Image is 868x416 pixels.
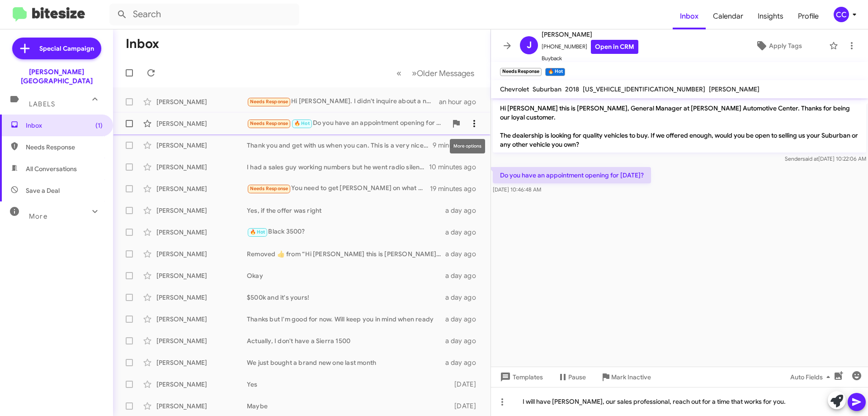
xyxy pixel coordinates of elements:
[247,163,429,172] div: I had a sales guy working numbers but he went radio silent on me
[550,369,593,385] button: Pause
[445,336,483,345] div: a day ago
[247,118,447,129] div: Do you have an appointment opening for [DATE]?
[417,68,474,78] span: Older Messages
[39,44,94,53] span: Special Campaign
[247,271,445,280] div: Okay
[247,249,445,258] div: Removed ‌👍‌ from “ Hi [PERSON_NAME] this is [PERSON_NAME], General Manager at [PERSON_NAME] Autom...
[498,369,543,385] span: Templates
[247,227,445,237] div: Black 3500?
[247,336,445,345] div: Actually, I don't have a Sierra 1500
[247,183,430,194] div: You need to get [PERSON_NAME] on what you give me on my truck and the 1500.
[445,206,483,215] div: a day ago
[583,85,705,93] span: [US_VEHICLE_IDENTIFICATION_NUMBER]
[250,186,288,191] span: Needs Response
[156,119,247,128] div: [PERSON_NAME]
[26,121,103,130] span: Inbox
[126,37,159,51] h1: Inbox
[491,387,868,416] div: I will have [PERSON_NAME], our sales professional, reach out for a time that works for you.
[156,163,247,172] div: [PERSON_NAME]
[294,120,310,126] span: 🔥 Hot
[611,369,651,385] span: Mark Inactive
[26,143,103,152] span: Needs Response
[247,293,445,302] div: $500k and it's yours!
[247,380,450,389] div: Yes
[247,358,445,367] div: We just bought a brand new one last month
[450,139,485,153] div: More options
[430,184,483,193] div: 19 minutes ago
[156,402,247,411] div: [PERSON_NAME]
[392,64,480,82] nav: Page navigation example
[26,164,77,173] span: All Conversations
[493,100,866,153] p: Hi [PERSON_NAME] this is [PERSON_NAME], General Manager at [PERSON_NAME] Automotive Center. Thank...
[709,85,759,93] span: [PERSON_NAME]
[250,99,288,105] span: Needs Response
[156,380,247,389] div: [PERSON_NAME]
[445,228,483,237] div: a day ago
[450,380,483,389] div: [DATE]
[247,206,445,215] div: Yes, if the offer was right
[156,228,247,237] div: [PERSON_NAME]
[493,167,651,183] p: Do you have an appointment opening for [DATE]?
[445,315,483,324] div: a day ago
[433,141,483,150] div: 9 minutes ago
[542,54,638,63] span: Buyback
[750,3,791,29] a: Insights
[12,38,101,59] a: Special Campaign
[791,3,826,29] span: Profile
[491,369,550,385] button: Templates
[565,85,579,93] span: 2018
[450,402,483,411] div: [DATE]
[445,293,483,302] div: a day ago
[247,402,450,411] div: Maybe
[445,249,483,258] div: a day ago
[783,369,841,385] button: Auto Fields
[834,7,849,22] div: CC
[109,4,299,25] input: Search
[156,293,247,302] div: [PERSON_NAME]
[156,315,247,324] div: [PERSON_NAME]
[156,141,247,150] div: [PERSON_NAME]
[673,3,706,29] a: Inbox
[429,163,483,172] div: 10 minutes ago
[785,155,866,162] span: Sender [DATE] 10:22:06 AM
[542,29,638,40] span: [PERSON_NAME]
[500,85,529,93] span: Chevrolet
[445,271,483,280] div: a day ago
[156,206,247,215] div: [PERSON_NAME]
[250,229,265,235] span: 🔥 Hot
[706,3,750,29] a: Calendar
[29,212,47,220] span: More
[593,369,658,385] button: Mark Inactive
[156,249,247,258] div: [PERSON_NAME]
[445,358,483,367] div: a day ago
[802,155,818,162] span: said at
[533,85,561,93] span: Suburban
[396,67,401,79] span: «
[250,120,288,126] span: Needs Response
[527,38,532,53] span: J
[156,358,247,367] div: [PERSON_NAME]
[156,184,247,193] div: [PERSON_NAME]
[790,369,834,385] span: Auto Fields
[406,64,480,82] button: Next
[568,369,586,385] span: Pause
[826,7,858,22] button: CC
[156,336,247,345] div: [PERSON_NAME]
[591,40,638,54] a: Open in CRM
[769,38,802,54] span: Apply Tags
[247,96,439,107] div: Hi [PERSON_NAME]. I didn't inquire about a new vehicle. I inquired about wanting to check on the ...
[493,186,541,193] span: [DATE] 10:46:48 AM
[439,97,483,106] div: an hour ago
[95,121,103,130] span: (1)
[732,38,825,54] button: Apply Tags
[545,68,565,76] small: 🔥 Hot
[500,68,542,76] small: Needs Response
[247,141,433,150] div: Thank you and get with us when you can. This is a very nice option and fits what you are looking ...
[156,271,247,280] div: [PERSON_NAME]
[542,40,638,54] span: [PHONE_NUMBER]
[391,64,407,82] button: Previous
[29,100,55,108] span: Labels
